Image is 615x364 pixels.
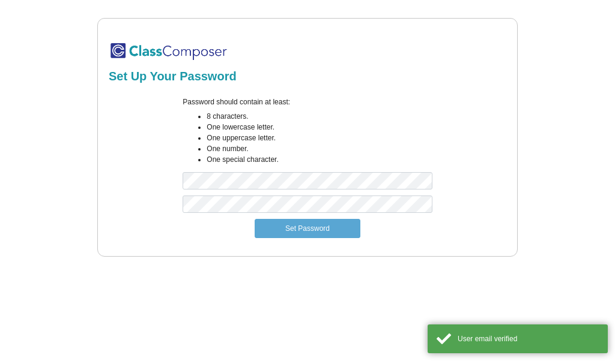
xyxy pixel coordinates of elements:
li: One special character. [207,154,432,165]
li: One uppercase letter. [207,133,432,143]
li: 8 characters. [207,111,432,122]
li: One lowercase letter. [207,122,432,133]
label: Password should contain at least: [183,97,290,107]
div: User email verified [458,333,599,344]
button: Set Password [255,219,360,238]
h2: Set Up Your Password [109,69,506,83]
li: One number. [207,143,432,154]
